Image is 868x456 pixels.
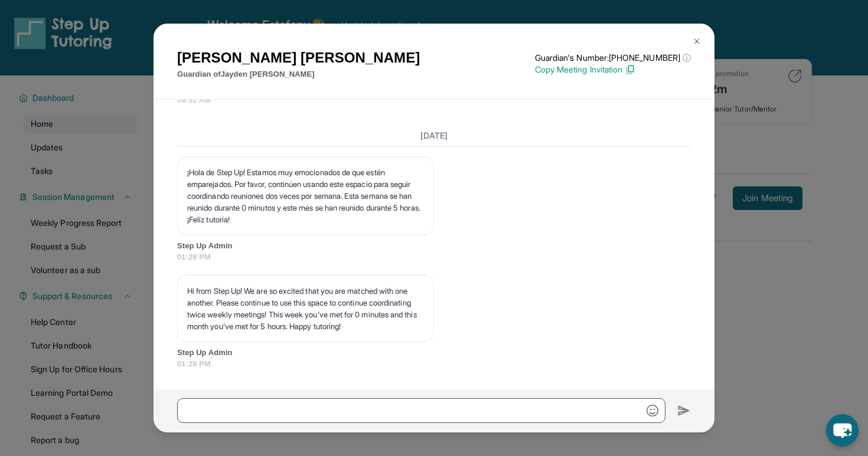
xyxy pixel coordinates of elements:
img: Close Icon [692,37,701,46]
button: chat-button [826,414,859,447]
span: Step Up Admin [177,240,691,252]
p: Copy Meeting Invitation [535,64,691,76]
img: Emoji [647,405,658,416]
span: 09:51 AM [177,94,691,106]
p: Hi from Step Up! We are so excited that you are matched with one another. Please continue to use ... [187,285,424,332]
span: ⓘ [683,52,691,64]
p: ¡Hola de Step Up! Estamos muy emocionados de que estén emparejados. Por favor, continúen usando e... [187,166,424,225]
img: Copy Icon [625,64,635,75]
img: Send icon [677,403,691,418]
span: Step Up Admin [177,347,691,359]
span: 01:28 PM [177,251,691,263]
p: Guardian of Jayden [PERSON_NAME] [177,68,420,80]
p: Guardian's Number: [PHONE_NUMBER] [535,52,691,64]
h1: [PERSON_NAME] [PERSON_NAME] [177,47,420,68]
span: 01:28 PM [177,358,691,370]
h3: [DATE] [177,130,691,142]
